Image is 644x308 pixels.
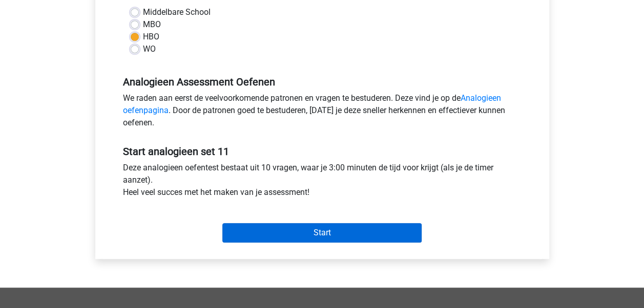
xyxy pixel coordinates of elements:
[143,43,156,55] label: WO
[123,145,522,158] h5: Start analogieen set 11
[115,162,529,203] div: Deze analogieen oefentest bestaat uit 10 vragen, waar je 3:00 minuten de tijd voor krijgt (als je...
[143,6,211,18] label: Middelbare School
[123,76,522,88] h5: Analogieen Assessment Oefenen
[222,223,422,243] input: Start
[143,18,161,31] label: MBO
[115,92,529,133] div: We raden aan eerst de veelvoorkomende patronen en vragen te bestuderen. Deze vind je op de . Door...
[143,31,159,43] label: HBO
